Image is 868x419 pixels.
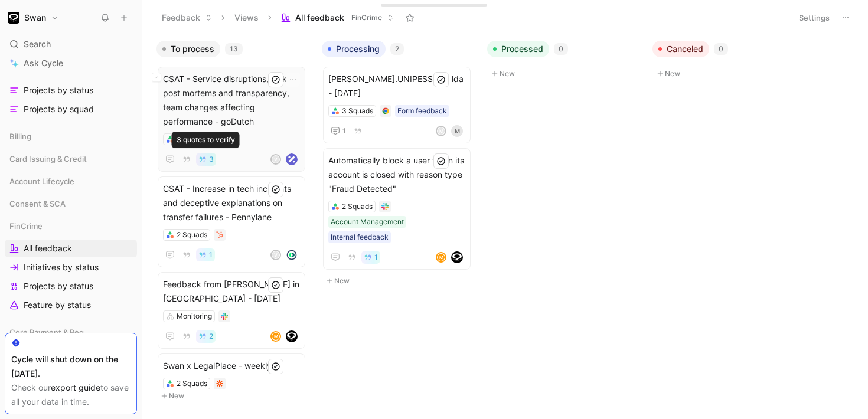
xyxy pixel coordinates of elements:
div: 2 Squads [342,201,373,212]
span: Account Lifecycle [9,175,74,187]
button: Canceled [652,41,709,57]
h1: Swan [24,12,46,23]
a: Projects by status [5,81,137,99]
button: New [652,67,808,81]
span: 3 [209,156,214,163]
span: Feature by status [24,299,91,311]
div: V [272,251,280,259]
span: Canceled [667,43,703,55]
div: Billing [5,127,137,149]
div: V [272,155,280,163]
div: Check our to save all your data in time. [11,381,130,409]
div: Core Payment & Regulatory [5,323,137,345]
div: Monitoring [177,310,212,322]
button: 1 [328,124,348,138]
div: Card Issuing & Credit [5,150,137,171]
div: Search [5,35,137,53]
span: 2 [209,333,213,340]
button: SwanSwan [5,9,61,26]
button: Views [229,9,264,27]
div: 3 Squads [342,105,373,117]
div: Form feedback [397,105,447,117]
div: 13 [225,43,243,55]
span: FinCrime [351,12,382,24]
span: Projects by status [24,84,93,96]
span: All feedback [24,243,72,254]
span: FinCrime [9,220,43,232]
a: Feedback from [PERSON_NAME] in [GEOGRAPHIC_DATA] - [DATE]Monitoring2Mlogo [158,272,305,349]
button: New [487,67,643,81]
div: M [272,332,280,341]
span: CSAT - Increase in tech incidents and deceptive explanations on transfer failures - Pennylane [163,182,300,224]
div: Processed0New [482,35,648,87]
span: To process [171,43,214,55]
span: Processing [336,43,380,55]
button: 1 [196,248,215,261]
div: 2 [390,43,404,55]
span: Automatically block a user when its account is closed with reason type "Fraud Detected" [328,153,465,196]
div: 0 [714,43,728,55]
div: M [451,125,463,137]
div: FinCrimeAll feedbackInitiatives by statusProjects by statusFeature by status [5,217,137,314]
div: Canceled0New [648,35,813,87]
span: Initiatives by status [24,261,99,273]
a: All feedback [5,240,137,257]
span: 1 [374,254,378,261]
div: Processing2New [317,35,482,294]
img: logo [286,249,298,261]
button: 2 [196,330,216,343]
span: Feedback from [PERSON_NAME] in [GEOGRAPHIC_DATA] - [DATE] [163,277,300,306]
div: Card Issuing & Credit [5,150,137,168]
span: Card Issuing & Credit [9,153,87,165]
span: 1 [342,127,346,135]
button: To process [156,41,220,57]
div: Consent & SCA [5,195,137,212]
div: 2 Squads [177,229,207,241]
a: [PERSON_NAME].UNIPESSOAL lda - [DATE]3 SquadsForm feedback1MM [323,67,471,143]
img: logo [451,251,463,263]
a: Swan x LegalPlace - weekly2 Squads1dL [158,353,305,416]
div: 0 [554,43,568,55]
a: Ask Cycle [5,54,137,72]
div: Account Lifecycle [5,172,137,194]
img: logo [286,153,298,165]
div: Account Management [331,216,404,228]
button: 1 [361,251,380,264]
div: M [437,253,445,261]
a: export guide [51,382,100,392]
button: Processing [322,41,386,57]
div: Account Lifecycle [5,172,137,190]
div: Internal feedback [331,231,389,243]
a: Automatically block a user when its account is closed with reason type "Fraud Detected"2 SquadsAc... [323,148,471,270]
div: Core Payment & Regulatory [5,323,137,341]
a: Feature by status [5,296,137,314]
span: Core Payment & Regulatory [9,326,92,338]
div: Consent & SCA [5,195,137,216]
button: New [322,274,478,288]
div: Cycle will shut down on the [DATE]. [11,352,130,381]
div: Billing [5,127,137,145]
a: CSAT - Service disruptions, lack of post mortems and transparency, team changes affecting perform... [158,67,305,172]
img: logo [286,330,298,342]
span: Ask Cycle [24,56,63,70]
span: Billing [9,130,31,142]
button: Settings [794,9,835,26]
a: CSAT - Increase in tech incidents and deceptive explanations on transfer failures - Pennylane2 Sq... [158,176,305,267]
div: To process13New [152,35,317,409]
div: 2 Squads [177,378,207,389]
span: CSAT - Service disruptions, lack of post mortems and transparency, team changes affecting perform... [163,72,300,129]
a: Projects by status [5,277,137,295]
button: All feedbackFinCrime [276,9,399,27]
button: Feedback [156,9,217,27]
a: Projects by squad [5,100,137,118]
span: Swan x LegalPlace - weekly [163,359,300,373]
span: 1 [209,251,213,258]
span: Projects by status [24,280,93,292]
span: Projects by squad [24,103,94,115]
span: Search [24,37,51,51]
div: 2 Squads [177,133,207,145]
div: FinCrime [5,217,137,235]
span: Consent & SCA [9,198,66,209]
span: All feedback [295,12,344,24]
span: Processed [501,43,543,55]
